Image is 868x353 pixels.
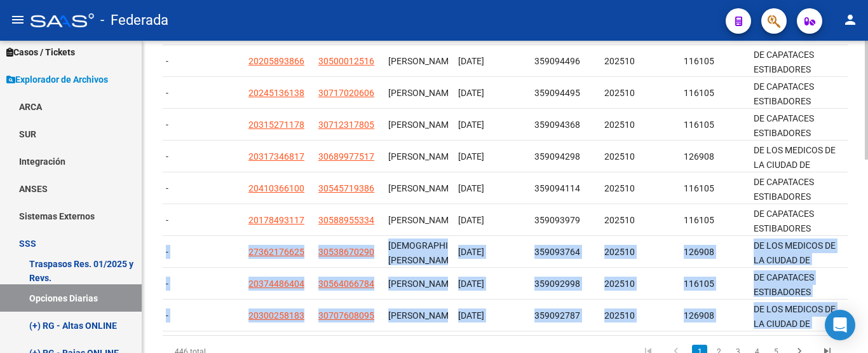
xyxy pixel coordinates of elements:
div: [DATE] [458,213,524,228]
span: 20205893866 [248,56,304,66]
span: 116105 [684,215,714,225]
span: 20374486404 [248,279,304,289]
span: 202510 [604,120,635,130]
span: DE CAPATACES ESTIBADORES PORTUARIOS [754,81,814,121]
span: - [166,183,168,193]
span: 27362176625 [248,247,304,257]
span: 126908 [684,151,714,162]
span: [PERSON_NAME] [388,279,456,289]
span: [PERSON_NAME] [388,56,456,66]
span: DE LOS MEDICOS DE LA CIUDAD DE [GEOGRAPHIC_DATA] [754,240,839,280]
div: [DATE] [458,245,524,260]
span: 20245136138 [248,88,304,98]
span: 20410366100 [248,183,304,193]
span: 202510 [604,215,635,225]
div: [DATE] [458,308,524,323]
mat-icon: menu [10,12,25,27]
span: - [166,310,168,321]
span: - [166,88,168,98]
span: - [166,151,168,162]
span: Explorador de Archivos [6,73,108,87]
span: - [166,56,168,66]
span: 359093979 [534,215,580,225]
span: DE CAPATACES ESTIBADORES PORTUARIOS [754,177,814,216]
span: 359093764 [534,247,580,257]
span: 202510 [604,183,635,193]
span: [DEMOGRAPHIC_DATA][PERSON_NAME] [PERSON_NAME] [388,240,481,280]
span: 202510 [604,310,635,321]
span: 30588955334 [318,215,374,225]
span: 116105 [684,279,714,289]
div: [DATE] [458,86,524,100]
div: [DATE] [458,118,524,132]
div: Open Intercom Messenger [825,310,855,340]
div: [DATE] [458,149,524,164]
span: 30538670290 [318,247,374,257]
span: - [166,247,168,257]
span: 116105 [684,120,714,130]
span: DE CAPATACES ESTIBADORES PORTUARIOS [754,113,814,153]
mat-icon: person [843,12,858,27]
span: [PERSON_NAME] [388,183,456,193]
span: 30707608095 [318,310,374,321]
span: DE LOS MEDICOS DE LA CIUDAD DE [GEOGRAPHIC_DATA] [754,145,839,184]
span: Casos / Tickets [6,45,75,59]
span: 30689977517 [318,151,374,162]
span: [PERSON_NAME] [388,215,456,225]
span: DE CAPATACES ESTIBADORES PORTUARIOS [754,50,814,89]
span: 202510 [604,88,635,98]
span: - [166,215,168,225]
span: 30564066784 [318,279,374,289]
div: [DATE] [458,54,524,69]
div: [DATE] [458,277,524,291]
span: 202510 [604,151,635,162]
span: [PERSON_NAME] [388,120,456,130]
span: DE CAPATACES ESTIBADORES PORTUARIOS [754,272,814,312]
span: 20315271178 [248,120,304,130]
span: DE CAPATACES ESTIBADORES PORTUARIOS [754,209,814,248]
span: 359094496 [534,56,580,66]
span: 202510 [604,279,635,289]
span: - [166,279,168,289]
span: DE LOS MEDICOS DE LA CIUDAD DE [GEOGRAPHIC_DATA] [754,304,839,343]
span: 359094495 [534,88,580,98]
span: 30717020606 [318,88,374,98]
span: 116105 [684,183,714,193]
span: 116105 [684,88,714,98]
span: 30500012516 [318,56,374,66]
span: 202510 [604,56,635,66]
span: 30545719386 [318,183,374,193]
span: 126908 [684,310,714,321]
span: 359094298 [534,151,580,162]
span: - Federada [100,6,168,34]
span: 116105 [684,56,714,66]
span: 359092998 [534,279,580,289]
span: [PERSON_NAME] [388,151,456,162]
span: 20300258183 [248,310,304,321]
span: 30712317805 [318,120,374,130]
span: 126908 [684,247,714,257]
span: 20178493117 [248,215,304,225]
span: 202510 [604,247,635,257]
span: [PERSON_NAME] [388,310,456,321]
span: 359092787 [534,310,580,321]
span: 20317346817 [248,151,304,162]
span: [PERSON_NAME] [388,88,456,98]
span: 359094368 [534,120,580,130]
span: 359094114 [534,183,580,193]
div: [DATE] [458,181,524,196]
span: - [166,120,168,130]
